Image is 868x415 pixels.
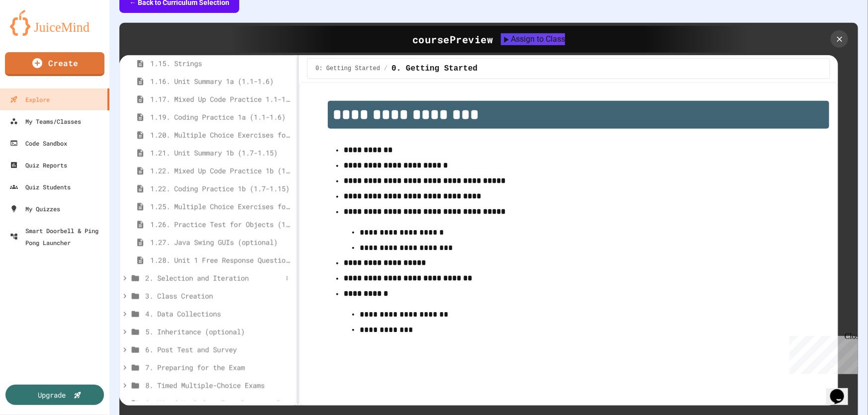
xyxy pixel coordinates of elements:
[145,398,292,409] span: 9. Mixed Up Code - Free Response Practice
[145,327,292,337] span: 5. Inheritance (optional)
[826,375,858,405] iframe: chat widget
[150,183,292,194] span: 1.22. Coding Practice 1b (1.7-1.15)
[150,219,292,230] span: 1.26. Practice Test for Objects (1.12-1.14)
[5,52,104,76] a: Create
[150,112,292,122] span: 1.19. Coding Practice 1a (1.1-1.6)
[150,166,292,176] span: 1.22. Mixed Up Code Practice 1b (1.7-1.15)
[10,115,81,127] div: My Teams/Classes
[145,380,292,391] span: 8. Timed Multiple-Choice Exams
[10,203,60,215] div: My Quizzes
[10,10,99,36] img: logo-orange.svg
[38,390,66,400] div: Upgrade
[150,130,292,140] span: 1.20. Multiple Choice Exercises for Unit 1a (1.1-1.6)
[10,225,105,249] div: Smart Doorbell & Ping Pong Launcher
[145,344,292,355] span: 6. Post Test and Survey
[10,159,67,171] div: Quiz Reports
[145,309,292,319] span: 4. Data Collections
[501,33,565,45] button: Assign to Class
[315,65,380,73] span: 0: Getting Started
[384,65,387,73] span: /
[4,4,69,63] div: Chat with us now!Close
[10,181,71,193] div: Quiz Students
[150,201,292,212] span: 1.25. Multiple Choice Exercises for Unit 1b (1.9-1.15)
[10,93,50,105] div: Explore
[282,273,292,283] button: More options
[145,273,282,283] span: 2. Selection and Iteration
[150,58,292,69] span: 1.15. Strings
[150,237,292,248] span: 1.27. Java Swing GUIs (optional)
[391,63,478,75] span: 0. Getting Started
[150,255,292,265] span: 1.28. Unit 1 Free Response Question (FRQ) Practice
[785,332,858,374] iframe: chat widget
[145,291,292,301] span: 3. Class Creation
[150,94,292,104] span: 1.17. Mixed Up Code Practice 1.1-1.6
[150,148,292,158] span: 1.21. Unit Summary 1b (1.7-1.15)
[145,362,292,373] span: 7. Preparing for the Exam
[150,76,292,86] span: 1.16. Unit Summary 1a (1.1-1.6)
[412,32,493,47] div: course Preview
[10,137,67,149] div: Code Sandbox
